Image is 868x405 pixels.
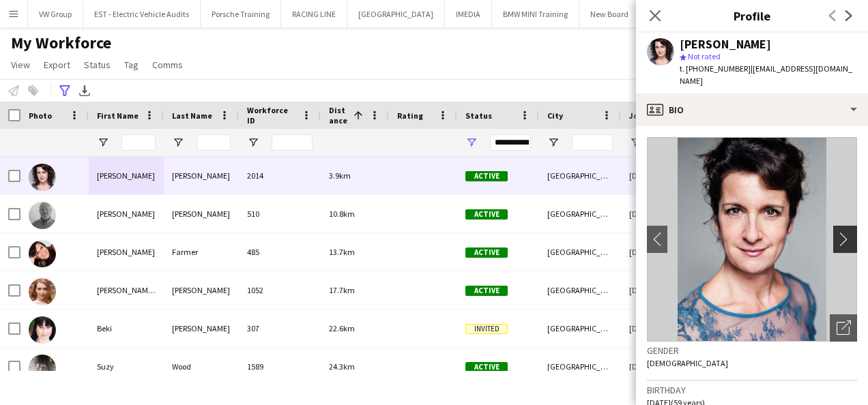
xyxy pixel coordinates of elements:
div: 307 [239,310,321,347]
a: View [5,56,35,74]
button: Open Filter Menu [465,136,478,149]
div: Beki [89,310,164,347]
span: t. [PHONE_NUMBER] [680,63,751,74]
div: [PERSON_NAME] [164,310,239,347]
span: City [547,110,563,121]
h3: Gender [647,344,857,357]
span: Active [465,286,508,296]
button: BMW MINI Training [492,1,579,27]
a: Tag [119,56,144,74]
span: 17.7km [329,285,355,295]
img: Beki Mahon [29,316,56,344]
button: Open Filter Menu [629,136,641,149]
div: [DATE] [621,348,703,385]
span: | [EMAIL_ADDRESS][DOMAIN_NAME] [680,63,852,86]
span: 22.6km [329,323,355,333]
span: Active [465,171,508,181]
app-action-btn: Advanced filters [57,82,73,99]
span: Joined [629,110,656,121]
div: [PERSON_NAME] [89,195,164,232]
span: 24.3km [329,361,355,372]
span: Status [84,59,111,71]
button: Open Filter Menu [247,136,259,149]
div: [PERSON_NAME] [89,233,164,271]
span: First Name [97,110,139,121]
span: 3.9km [329,170,351,181]
span: View [11,59,30,71]
div: [GEOGRAPHIC_DATA] [539,271,621,309]
div: 1052 [239,271,321,309]
div: [GEOGRAPHIC_DATA] [539,157,621,194]
img: Suzy Wood [29,355,56,382]
span: Status [465,110,492,121]
div: [PERSON_NAME] [680,38,771,50]
span: Tag [124,59,139,71]
span: Distance [329,105,348,125]
div: Bio [636,93,868,126]
span: [DEMOGRAPHIC_DATA] [647,358,728,368]
span: Photo [29,110,52,121]
span: Workforce ID [247,105,296,125]
span: My Workforce [11,33,111,53]
input: First Name Filter Input [121,134,156,151]
div: [GEOGRAPHIC_DATA] [539,195,621,232]
div: [GEOGRAPHIC_DATA] [539,233,621,271]
input: Workforce ID Filter Input [272,134,313,151]
img: simon fretwell [29,202,56,229]
button: VW Group [28,1,83,27]
span: Active [465,247,508,258]
div: [PERSON_NAME] [164,195,239,232]
input: City Filter Input [572,134,613,151]
img: Suzannah Farmer [29,240,56,267]
span: 10.8km [329,209,355,219]
div: [PERSON_NAME] [89,157,164,194]
span: Active [465,362,508,372]
button: RACING LINE [281,1,347,27]
a: Status [78,56,116,74]
img: Tina Harris [29,164,56,191]
a: Export [38,56,76,74]
div: 510 [239,195,321,232]
div: [DATE] [621,157,703,194]
span: Last Name [172,110,212,121]
app-action-btn: Export XLSX [76,82,93,99]
div: [PERSON_NAME] [164,157,239,194]
span: 13.7km [329,247,355,257]
div: [GEOGRAPHIC_DATA] [539,310,621,347]
div: Suzy [89,348,164,385]
div: [GEOGRAPHIC_DATA] [539,348,621,385]
h3: Profile [636,7,868,25]
div: 1589 [239,348,321,385]
img: Katie Louise mcmillan [29,278,56,305]
button: Open Filter Menu [547,136,560,149]
button: IMEDIA [445,1,492,27]
button: Porsche Training [201,1,281,27]
span: Export [44,59,70,71]
h3: Birthday [647,384,857,396]
div: Wood [164,348,239,385]
button: Open Filter Menu [172,136,184,149]
a: Comms [147,56,188,74]
div: [DATE] [621,233,703,271]
span: Rating [397,110,423,121]
div: [PERSON_NAME] [PERSON_NAME] [89,271,164,309]
button: Open Filter Menu [97,136,109,149]
div: 2014 [239,157,321,194]
span: Not rated [688,51,721,61]
button: New Board [579,1,640,27]
div: Farmer [164,233,239,271]
button: EST - Electric Vehicle Audits [83,1,201,27]
span: Active [465,209,508,220]
img: Crew avatar or photo [647,137,857,342]
div: Open photos pop-in [830,314,857,342]
div: [DATE] [621,310,703,347]
div: [DATE] [621,195,703,232]
div: 485 [239,233,321,271]
div: [DATE] [621,271,703,309]
input: Last Name Filter Input [197,134,231,151]
span: Comms [152,59,183,71]
div: [PERSON_NAME] [164,271,239,309]
button: [GEOGRAPHIC_DATA] [347,1,445,27]
span: Invited [465,324,508,334]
